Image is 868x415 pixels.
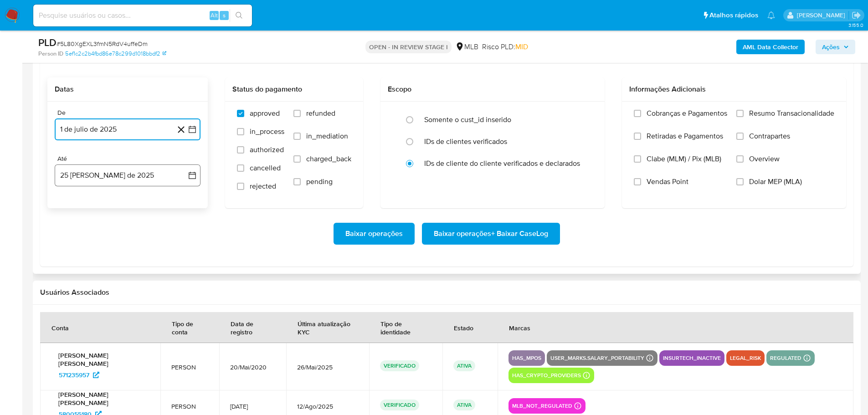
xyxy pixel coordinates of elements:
[38,50,63,58] b: Person ID
[211,11,218,20] span: Alt
[38,35,56,50] b: PLD
[40,288,853,297] h2: Usuários Associados
[223,11,226,20] span: s
[767,11,775,19] a: Notificações
[709,10,758,20] span: Atalhos rápidos
[230,9,248,22] button: search-icon
[848,21,863,29] span: 3.155.0
[65,50,166,58] a: 5ef1c2c2b4fbd86e78c299d1018bbdf2
[736,40,805,54] button: AML Data Collector
[455,42,478,52] div: MLB
[816,40,855,54] button: Ações
[515,41,528,52] span: MID
[822,40,840,54] span: Ações
[852,10,861,20] a: Sair
[743,40,798,54] b: AML Data Collector
[482,42,528,52] span: Risco PLD:
[56,39,148,48] span: # 5L80XgEXL3fmN5RdV4uffeDm
[33,10,252,21] input: Pesquise usuários ou casos...
[365,41,452,53] p: OPEN - IN REVIEW STAGE I
[797,11,848,20] p: lucas.portella@mercadolivre.com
